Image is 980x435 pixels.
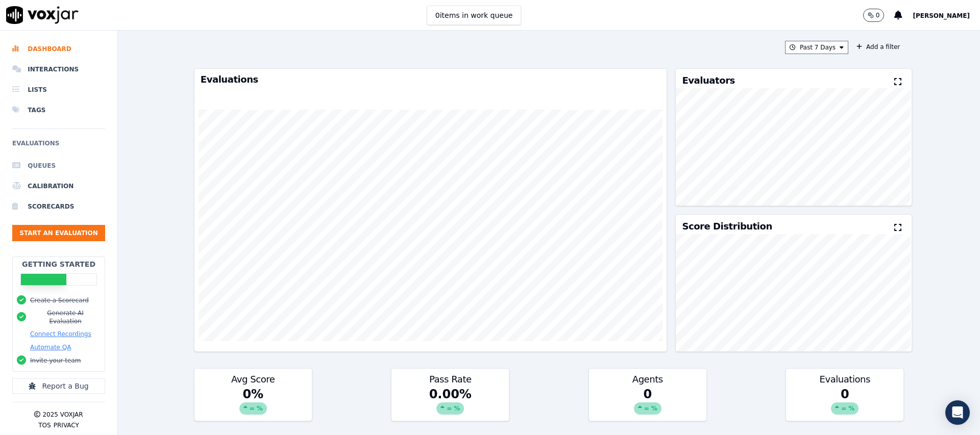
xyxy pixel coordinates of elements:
[876,11,880,19] p: 0
[634,402,661,415] div: ∞ %
[22,259,95,269] h2: Getting Started
[201,375,306,384] h3: Avg Score
[863,9,885,22] button: 0
[12,196,105,217] a: Scorecards
[436,402,464,415] div: ∞ %
[792,375,897,384] h3: Evaluations
[863,9,895,22] button: 0
[12,100,105,120] a: Tags
[30,296,89,304] button: Create a Scorecard
[12,39,105,59] a: Dashboard
[589,386,706,421] div: 0
[682,76,734,85] h3: Evaluators
[12,59,105,80] a: Interactions
[595,375,700,384] h3: Agents
[30,309,101,325] button: Generate AI Evaluation
[30,343,71,351] button: Automate QA
[42,411,83,419] p: 2025 Voxjar
[30,330,91,338] button: Connect Recordings
[12,80,105,100] a: Lists
[785,41,848,54] button: Past 7 Days
[427,6,522,25] button: 0items in work queue
[194,386,312,421] div: 0 %
[682,222,772,231] h3: Score Distribution
[201,75,661,84] h3: Evaluations
[398,375,503,384] h3: Pass Rate
[239,402,267,415] div: ∞ %
[30,356,81,365] button: Invite your team
[786,386,903,421] div: 0
[913,9,980,21] button: [PERSON_NAME]
[391,386,509,421] div: 0.00 %
[12,378,105,394] button: Report a Bug
[12,225,105,241] button: Start an Evaluation
[913,12,970,19] span: [PERSON_NAME]
[12,156,105,176] a: Queues
[945,400,970,425] div: Open Intercom Messenger
[12,137,105,156] h6: Evaluations
[6,6,79,24] img: voxjar logo
[831,402,859,415] div: ∞ %
[12,176,105,196] a: Calibration
[54,421,79,429] button: Privacy
[852,41,904,53] button: Add a filter
[38,421,51,429] button: TOS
